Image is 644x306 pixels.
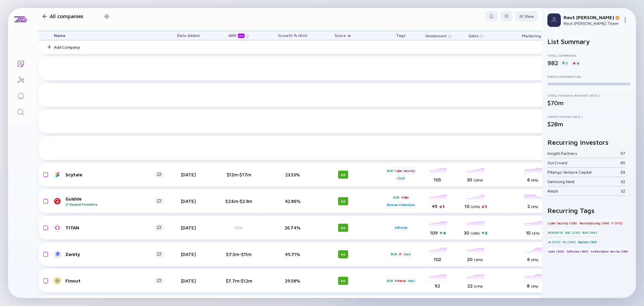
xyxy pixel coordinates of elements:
span: Marketing [522,33,541,38]
a: GuiddeRepeat Founders [54,196,169,206]
div: $7.5m-$11m [217,251,261,257]
div: Total Companies [547,53,631,57]
div: Reut [PERSON_NAME] Team [563,21,620,26]
div: SaaS [403,251,411,258]
div: [DATE] [169,225,207,230]
div: Finout [65,278,155,283]
div: 86 [338,277,348,285]
div: $70m [547,99,631,106]
span: Growth % (6m) [278,33,307,38]
h2: Recurring Tags [547,207,631,214]
div: Name [49,31,169,40]
div: Reut [PERSON_NAME] [563,14,620,20]
div: Software [394,224,408,231]
div: Status Distribution [547,75,631,79]
div: [DATE] [169,278,207,283]
div: Browser Extensions [386,202,416,208]
div: Repeat Founders [65,202,155,206]
div: SaaS [407,277,415,284]
div: IT [398,251,402,258]
div: 26.74% [271,225,314,230]
div: 29.58% [271,278,314,283]
div: Guidde [65,196,155,206]
a: Search [8,103,33,120]
div: B2G (155) [582,229,597,236]
div: SaaS (503) [547,248,565,255]
div: 6 [572,60,580,67]
div: [DATE] [169,172,207,177]
div: ML (245) [562,238,576,245]
a: Zenity [54,250,169,258]
div: Insight Partners [547,151,621,156]
div: Pitango Venture Capital [547,170,620,175]
div: Date Added [169,31,207,40]
div: $2.6m-$3.9m [217,198,261,204]
div: Finance [394,277,406,284]
div: 982 [547,59,558,67]
h2: List Summary [547,38,631,45]
div: Subscription Service (284) [590,248,629,255]
a: Reminders [8,87,33,103]
div: N/A [217,225,261,230]
div: ARR [228,33,246,38]
div: TITAN [65,225,155,230]
button: View [515,11,538,21]
div: Scytale [65,172,155,177]
div: $28m [547,121,631,128]
div: B2B [392,194,399,201]
div: 45.71% [271,251,314,257]
div: Aleph [547,188,621,193]
div: 32 [621,188,625,193]
a: Investor Map [8,71,33,87]
div: 23.53% [271,172,314,177]
div: AI (375) [547,238,561,245]
div: 32 [621,179,625,184]
span: Headcount [426,33,447,38]
a: Lists [8,55,33,71]
div: Total Funding Amount (Avg.) [547,93,631,97]
h1: All companies [50,13,83,19]
div: 88 [338,197,348,205]
div: Latest Round (Avg.) [547,115,631,119]
div: Samsung Next [547,179,621,184]
div: Software (286) [566,248,589,255]
h2: Recurring Investors [547,138,631,146]
a: Scytale [54,171,169,179]
div: Cyber Security (208) [547,220,578,226]
div: 42.86% [271,198,314,204]
div: OurCrowd [547,160,621,165]
img: Profile Picture [547,13,561,27]
div: $12m-$17m [217,172,261,177]
div: beta [238,34,245,38]
div: 57 [621,151,625,156]
div: Add Company [54,45,80,50]
div: Manufacturing (194) [579,220,610,226]
div: Cyber Security [394,167,416,174]
div: B2B [386,167,393,174]
div: $7.7m-$12m [217,278,261,283]
div: BigData (180) [577,238,597,245]
div: B2B [390,251,397,258]
a: TITAN [54,224,169,232]
div: B2B (873) [547,229,563,236]
div: 88 [338,171,348,179]
a: Finout [54,277,169,285]
div: Tags [382,31,420,40]
div: 88 [338,224,348,232]
div: Video [400,194,409,201]
div: 1 [561,60,569,67]
div: B2B [386,277,393,284]
img: Menu [623,17,628,23]
div: 45 [621,160,625,165]
div: [DATE] [169,251,207,257]
div: Zenity [65,251,155,257]
div: 39 [620,170,625,175]
div: IT (175) [610,220,623,226]
div: Score [324,31,362,40]
div: [DATE] [169,198,207,204]
div: 88 [338,250,348,258]
div: Cloud [396,175,406,182]
span: Sales [469,33,479,38]
div: B2C (232) [565,229,581,236]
